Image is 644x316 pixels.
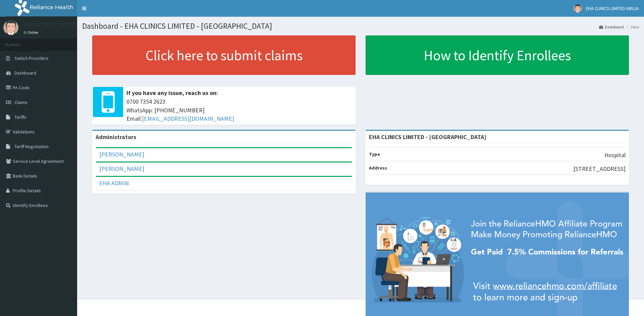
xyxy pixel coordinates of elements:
span: Tariffs [14,114,26,120]
b: Administrators [96,133,136,141]
b: Type [369,151,380,157]
a: [PERSON_NAME] [99,165,144,173]
span: 0700 7354 2623 WhatsApp: [PHONE_NUMBER] Email: [126,97,352,123]
a: Online [23,30,40,35]
span: Claims [14,99,28,105]
p: Hospital [604,151,626,160]
img: User Image [3,20,18,35]
span: Tariff Negotiation [14,143,49,149]
p: EHA CLINICS LIMITED ABUJA [23,22,96,28]
b: Address [369,165,387,171]
b: If you have any issue, reach us on: [126,89,218,97]
p: [STREET_ADDRESS] [573,165,626,173]
span: Switch Providers [14,55,49,61]
a: [PERSON_NAME] [99,150,144,158]
strong: EHA CLINICS LIMITED - [GEOGRAPHIC_DATA] [369,133,486,141]
img: User Image [574,4,582,13]
a: [EMAIL_ADDRESS][DOMAIN_NAME] [142,115,234,122]
a: EHA ADMIN [99,179,129,187]
a: Dashboard [599,24,624,30]
h1: Dashboard - EHA CLINICS LIMITED - [GEOGRAPHIC_DATA] [82,22,639,30]
span: EHA CLINICS LIMITED ABUJA [586,5,639,11]
a: Click here to submit claims [92,35,356,75]
a: How to Identify Enrollees [366,35,629,75]
li: Here [625,24,639,30]
span: Dashboard [14,70,36,76]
